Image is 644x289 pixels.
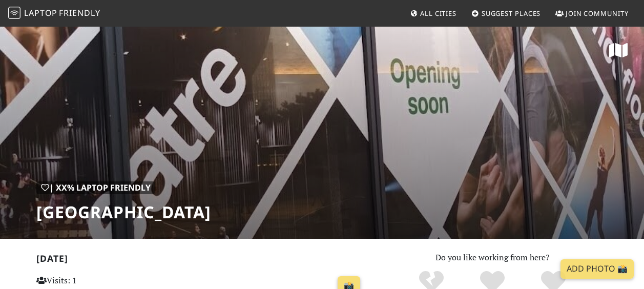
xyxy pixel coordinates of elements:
[59,7,100,18] span: Friendly
[566,9,629,18] span: Join Community
[24,7,57,18] span: Laptop
[467,4,545,23] a: Suggest Places
[551,4,633,23] a: Join Community
[406,4,461,23] a: All Cities
[36,181,155,195] div: | XX% Laptop Friendly
[36,253,365,268] h2: [DATE]
[8,7,20,19] img: LaptopFriendly
[8,5,100,23] a: LaptopFriendly LaptopFriendly
[36,202,211,222] h1: [GEOGRAPHIC_DATA]
[560,259,634,279] a: Add Photo 📸
[377,251,608,264] p: Do you like working from here?
[482,9,541,18] span: Suggest Places
[420,9,456,18] span: All Cities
